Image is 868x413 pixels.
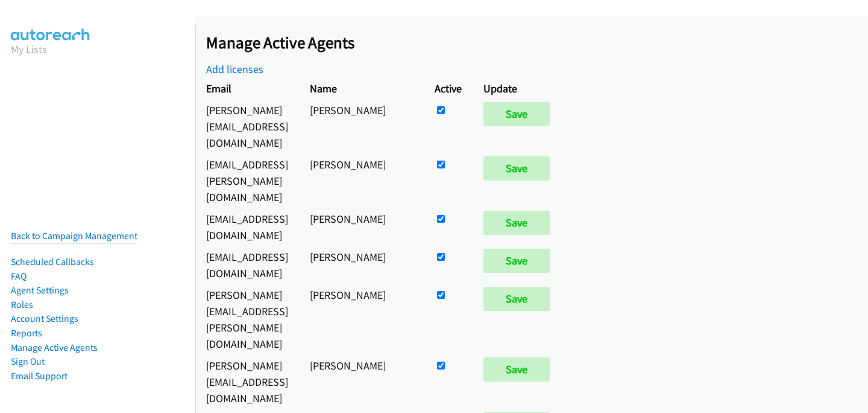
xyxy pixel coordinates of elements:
iframe: Checklist [766,360,859,404]
input: Save [483,102,550,126]
a: Add licenses [206,62,263,76]
a: Roles [11,299,33,310]
h2: Manage Active Agents [206,33,868,53]
a: Account Settings [11,313,78,324]
th: Email [195,77,299,99]
td: [PERSON_NAME] [299,99,424,153]
input: Save [483,211,550,235]
th: Name [299,77,424,99]
input: Save [483,287,550,311]
a: Manage Active Agents [11,342,98,353]
input: Save [483,357,550,382]
td: [PERSON_NAME][EMAIL_ADDRESS][DOMAIN_NAME] [195,354,299,409]
a: Back to Campaign Management [11,230,137,242]
td: [EMAIL_ADDRESS][DOMAIN_NAME] [195,208,299,246]
a: Email Support [11,370,68,382]
td: [PERSON_NAME][EMAIL_ADDRESS][DOMAIN_NAME] [195,99,299,153]
th: Active [424,77,473,99]
td: [EMAIL_ADDRESS][PERSON_NAME][DOMAIN_NAME] [195,153,299,208]
a: Agent Settings [11,284,69,296]
td: [PERSON_NAME] [299,153,424,208]
a: FAQ [11,271,27,282]
input: Save [483,249,550,273]
a: My Lists [11,42,47,56]
th: Update [473,77,566,99]
a: Reports [11,327,42,339]
td: [PERSON_NAME] [299,246,424,284]
a: Sign Out [11,356,45,367]
td: [PERSON_NAME][EMAIL_ADDRESS][PERSON_NAME][DOMAIN_NAME] [195,284,299,354]
td: [PERSON_NAME] [299,354,424,409]
input: Save [483,156,550,181]
iframe: Resource Center [834,158,868,254]
td: [PERSON_NAME] [299,208,424,246]
td: [EMAIL_ADDRESS][DOMAIN_NAME] [195,246,299,284]
a: Scheduled Callbacks [11,256,94,267]
td: [PERSON_NAME] [299,284,424,354]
